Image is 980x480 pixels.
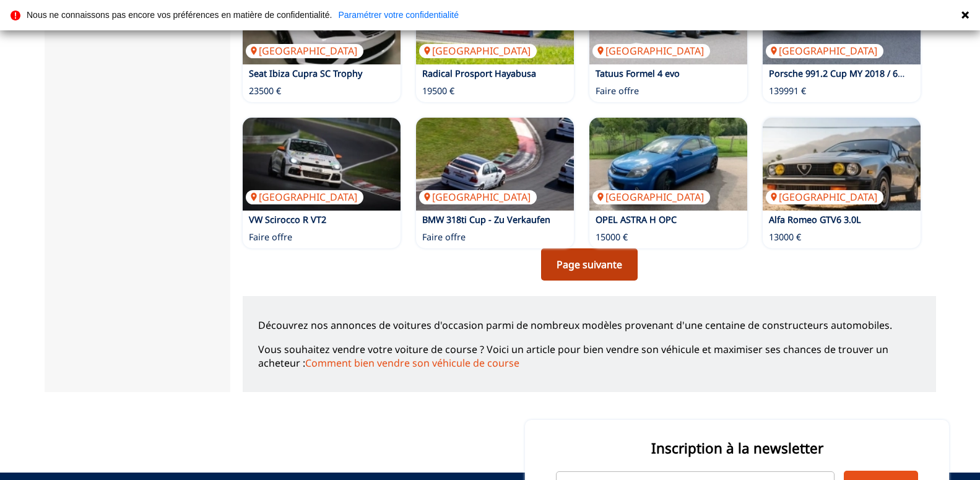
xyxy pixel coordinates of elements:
img: OPEL ASTRA H OPC [589,118,747,211]
a: Paramétrer votre confidentialité [338,11,459,19]
a: BMW 318ti Cup - Zu Verkaufen[GEOGRAPHIC_DATA] [416,118,574,211]
p: Faire offre [596,85,639,97]
img: Alfa Romeo GTV6 3.0L [763,118,921,211]
a: OPEL ASTRA H OPC[GEOGRAPHIC_DATA] [589,118,747,211]
a: Radical Prosport Hayabusa [422,68,536,79]
p: 23500 € [249,85,281,97]
a: Comment bien vendre son véhicule de course [305,356,519,370]
a: Tatuus Formel 4 evo [596,68,680,79]
p: [GEOGRAPHIC_DATA] [246,190,363,204]
p: Nous ne connaissons pas encore vos préférences en matière de confidentialité. [27,11,332,19]
a: VW Scirocco R VT2[GEOGRAPHIC_DATA] [243,118,401,211]
p: 15000 € [596,231,628,243]
p: 139991 € [769,85,806,97]
a: Seat Ibiza Cupra SC Trophy [249,68,362,79]
img: VW Scirocco R VT2 [243,118,401,211]
p: [GEOGRAPHIC_DATA] [592,190,710,204]
p: Faire offre [422,231,466,243]
p: [GEOGRAPHIC_DATA] [419,44,537,58]
a: Alfa Romeo GTV6 3.0L[GEOGRAPHIC_DATA] [763,118,921,211]
p: 19500 € [422,85,454,97]
p: Vous souhaitez vendre votre voiture de course ? Voici un article pour bien vendre son véhicule et... [258,343,921,370]
a: BMW 318ti Cup - Zu Verkaufen [422,214,550,225]
img: BMW 318ti Cup - Zu Verkaufen [416,118,574,211]
p: [GEOGRAPHIC_DATA] [246,44,363,58]
p: Inscription à la newsletter [556,439,918,458]
p: [GEOGRAPHIC_DATA] [592,44,710,58]
a: Page suivante [541,248,638,281]
p: [GEOGRAPHIC_DATA] [766,190,883,204]
p: [GEOGRAPHIC_DATA] [419,190,537,204]
p: [GEOGRAPHIC_DATA] [766,44,883,58]
p: Découvrez nos annonces de voitures d'occasion parmi de nombreux modèles provenant d'une centaine ... [258,318,921,332]
p: Faire offre [249,231,292,243]
a: VW Scirocco R VT2 [249,214,326,225]
p: 13000 € [769,231,801,243]
a: OPEL ASTRA H OPC [596,214,677,225]
a: Alfa Romeo GTV6 3.0L [769,214,861,225]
